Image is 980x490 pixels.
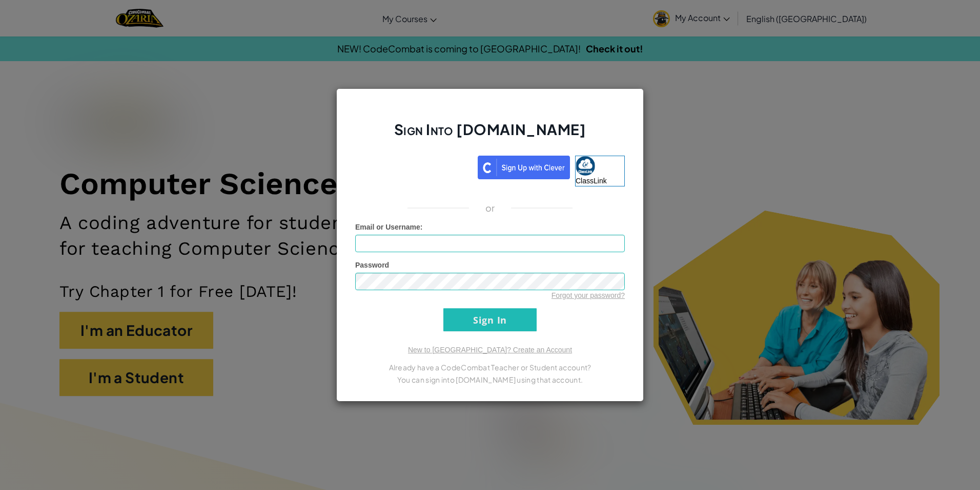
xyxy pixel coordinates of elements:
label: : [355,222,423,232]
span: Password [355,261,389,269]
p: Already have a CodeCombat Teacher or Student account? [355,361,625,373]
input: Sign In [443,308,537,331]
span: Email or Username [355,223,420,231]
a: New to [GEOGRAPHIC_DATA]? Create an Account [408,346,572,354]
p: You can sign into [DOMAIN_NAME] using that account. [355,373,625,386]
a: Forgot your password? [552,291,625,299]
img: clever_sso_button@2x.png [478,156,570,179]
img: classlink-logo-small.png [576,156,595,176]
p: or [485,202,495,214]
span: ClassLink [576,177,607,185]
iframe: Sign in with Google Button [350,155,478,177]
h2: Sign Into [DOMAIN_NAME] [355,120,625,149]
